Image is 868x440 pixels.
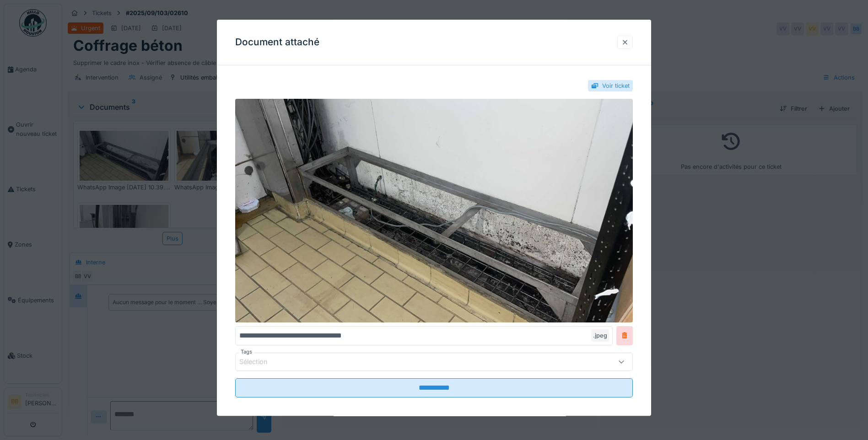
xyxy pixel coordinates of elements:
[239,357,280,367] div: Sélection
[235,99,633,322] img: f200a3a7-be5a-4704-b3da-929052d758ee-WhatsApp%20Image%202025-09-29%20at%2010.39.41.jpeg
[591,329,609,342] div: .jpeg
[602,81,630,90] div: Voir ticket
[239,348,254,356] label: Tags
[235,37,319,48] h3: Document attaché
